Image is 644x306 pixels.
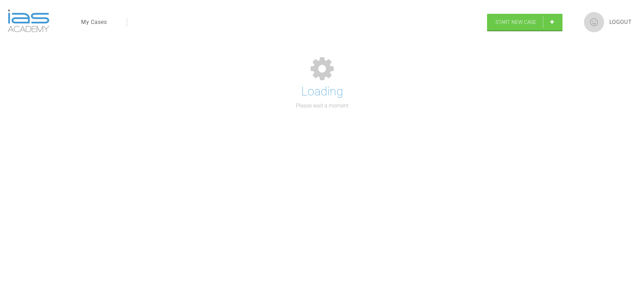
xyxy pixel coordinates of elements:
a: Start New Case [487,14,562,31]
p: Please wait a moment [296,101,348,110]
img: logo-light.3e3ef733.png [8,9,49,32]
a: Logout [609,18,632,27]
h1: Loading [301,82,343,101]
img: profile.png [584,12,604,32]
a: My Cases [81,18,107,27]
span: Start New Case [495,19,536,25]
